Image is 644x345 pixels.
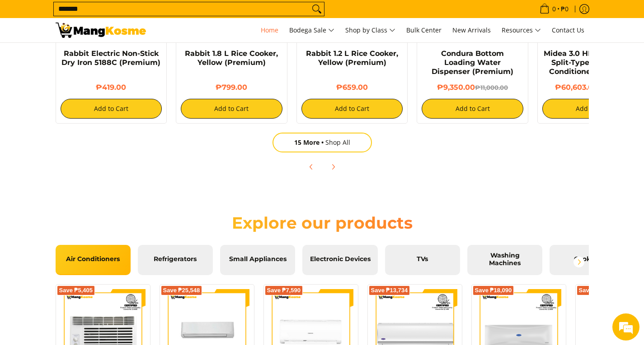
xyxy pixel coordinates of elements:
button: Add to Cart [301,99,403,119]
a: Bodega Sale [285,18,339,42]
div: Chat with us now [47,51,152,62]
h6: ₱9,350.00 [422,83,523,92]
a: Cookers [550,245,625,275]
span: Shop by Class [345,25,395,36]
span: Save ₱25,548 [163,288,200,293]
button: Add to Cart [61,99,162,119]
h6: ₱60,603.00 [542,83,644,92]
span: 15 More [294,138,325,147]
span: New Arrivals [452,26,491,34]
span: Cookers [556,255,618,263]
a: TVs [385,245,460,275]
span: Small Appliances [227,255,288,263]
div: Minimize live chat window [148,5,170,26]
a: Condura Bottom Loading Water Dispenser (Premium) [432,49,513,76]
a: Rabbit 1.2 L Rice Cooker, Yellow (Premium) [306,49,398,67]
a: Bulk Center [402,18,446,42]
span: Refrigerators [145,255,206,263]
a: Rabbit 1.8 L Rice Cooker, Yellow (Premium) [185,49,278,67]
span: TVs [392,255,453,263]
span: ₱0 [559,6,570,12]
span: Save ₱15,210 [579,288,616,293]
button: Add to Cart [422,99,523,119]
a: Resources [497,18,545,42]
span: Save ₱18,090 [475,288,512,293]
a: Washing Machines [467,245,542,275]
a: New Arrivals [448,18,495,42]
span: Save ₱7,590 [267,288,301,293]
span: We're online! [52,114,125,205]
button: Add to Cart [542,99,644,119]
a: Air Conditioners [56,245,131,275]
a: Home [256,18,283,42]
a: Contact Us [547,18,589,42]
span: • [537,4,571,14]
a: Small Appliances [220,245,295,275]
span: Home [261,26,278,34]
h6: ₱659.00 [301,83,403,92]
span: Save ₱13,734 [371,288,408,293]
button: Previous [301,157,321,177]
button: Next [569,252,589,272]
textarea: Type your message and hit 'Enter' [5,246,172,278]
img: Mang Kosme: Your Home Appliances Warehouse Sale Partner! [56,23,146,38]
button: Next [323,157,343,177]
span: Bulk Center [406,26,442,34]
del: ₱11,000.00 [475,84,508,91]
span: Resources [502,25,541,36]
span: Washing Machines [474,252,536,267]
span: Bodega Sale [289,25,334,36]
a: 15 MoreShop All [273,133,372,152]
span: 0 [551,6,557,12]
a: Midea 3.0 HP Celest Basic Split-Type Inverter Air Conditioner (Premium) [544,49,642,76]
nav: Main Menu [155,18,589,42]
span: Contact Us [552,26,584,34]
a: Electronic Devices [302,245,377,275]
h2: Explore our products [191,213,453,233]
h6: ₱419.00 [61,83,162,92]
a: Rabbit Electric Non-Stick Dry Iron 5188C (Premium) [61,49,160,67]
button: Search [310,2,324,16]
h6: ₱799.00 [181,83,282,92]
a: Refrigerators [138,245,213,275]
button: Add to Cart [181,99,282,119]
a: Shop by Class [341,18,400,42]
span: Air Conditioners [62,255,124,263]
span: Save ₱5,405 [59,288,93,293]
span: Electronic Devices [309,255,371,263]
